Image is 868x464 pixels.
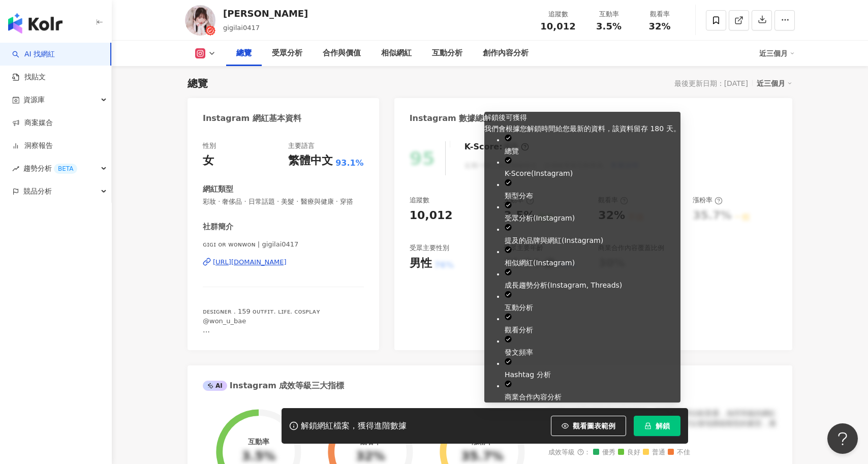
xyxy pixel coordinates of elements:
div: 主要語言 [288,141,315,150]
li: 發文頻率 [505,335,680,358]
span: 10,012 [540,21,575,32]
li: 類型分布 [505,179,680,201]
li: 觀看分析 [505,313,680,335]
div: 受眾分析 [272,47,302,59]
span: 觀看圖表範例 [573,422,615,430]
button: 解鎖 [634,416,680,436]
a: [URL][DOMAIN_NAME] [203,258,364,267]
span: 競品分析 [23,180,52,203]
span: 良好 [618,449,640,456]
li: K-Score ( Instagram ) [505,157,680,179]
span: ᴅᴇsɪɢɴᴇʀ . 𝟣𝟧𝟫 ᴏᴜᴛꜰɪᴛ. ʟɪꜰᴇ. ᴄᴏꜱᴘʟᴀʏ @won_u_bae Business → [EMAIL_ADDRESS][DOMAIN_NAME] [203,307,357,343]
div: 35.7% [461,450,503,464]
li: 提及的品牌與網紅 ( Instagram ) [505,224,680,246]
div: [PERSON_NAME] [223,7,308,20]
div: 32% [356,450,385,464]
span: ɢɪɢɪ ᴏʀ ᴡᴏɴᴡᴏɴ | gigilai0417 [203,240,364,249]
a: 找貼文 [12,72,46,82]
span: lock [644,422,652,429]
div: 繁體中文 [288,153,333,169]
div: 10,012 [410,208,453,224]
li: Hashtag 分析 [505,358,680,380]
span: 32% [648,21,670,32]
span: 不佳 [668,449,690,456]
button: 觀看圖表範例 [551,416,626,436]
li: 成長趨勢分析 ( Instagram, Threads ) [505,268,680,291]
div: 總覽 [188,76,208,90]
a: searchAI 找網紅 [12,49,55,59]
li: 受眾分析 ( Instagram ) [505,201,680,224]
div: 近三個月 [757,77,792,90]
span: 93.1% [335,158,364,169]
div: 社群簡介 [203,222,233,232]
div: 漲粉率 [693,196,723,205]
div: 性別 [203,141,216,150]
div: 創作內容分析 [483,47,529,59]
div: Instagram 網紅基本資料 [203,113,301,124]
div: 合作與價值 [323,47,361,59]
div: 解鎖後可獲得 [484,112,680,123]
div: [URL][DOMAIN_NAME] [213,258,287,267]
div: 最後更新日期：[DATE] [674,79,748,87]
img: KOL Avatar [185,5,215,36]
span: 趨勢分析 [23,157,77,180]
li: 互動分析 [505,291,680,313]
li: 商業合作內容分析 [505,380,680,403]
span: 解鎖 [656,422,670,430]
div: 男性 [410,256,432,271]
span: 資源庫 [23,88,45,111]
span: gigilai0417 [223,24,260,32]
span: 3.5% [596,21,622,32]
div: 女 [203,153,214,169]
div: 相似網紅 [381,47,412,59]
span: 彩妝 · 奢侈品 · 日常話題 · 美髮 · 醫療與健康 · 穿搭 [203,197,364,206]
div: K-Score : [464,141,529,152]
div: 受眾主要性別 [410,243,449,253]
div: 總覽 [236,47,252,59]
li: 相似網紅 ( Instagram ) [505,246,680,268]
div: 追蹤數 [539,9,577,19]
a: 洞察報告 [12,141,53,151]
div: 互動分析 [432,47,462,59]
div: 追蹤數 [410,196,429,205]
a: 商案媒合 [12,118,53,128]
div: 近三個月 [759,45,795,61]
div: 我們會根據您解鎖時間給您最新的資料，該資料留存 180 天。 [484,123,680,134]
div: AI [203,381,227,391]
div: 成效等級 ： [548,449,777,456]
div: 解鎖網紅檔案，獲得進階數據 [301,421,407,431]
div: 觀看率 [640,9,679,19]
span: rise [12,165,19,172]
div: Instagram 成效等級三大指標 [203,380,344,391]
li: 總覽 [505,134,680,157]
span: 優秀 [593,449,615,456]
div: 網紅類型 [203,184,233,195]
div: BETA [54,164,77,174]
span: 普通 [643,449,665,456]
div: 3.5% [242,450,276,464]
div: Instagram 數據總覽 [410,113,492,124]
img: logo [8,13,63,34]
div: 互動率 [590,9,628,19]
